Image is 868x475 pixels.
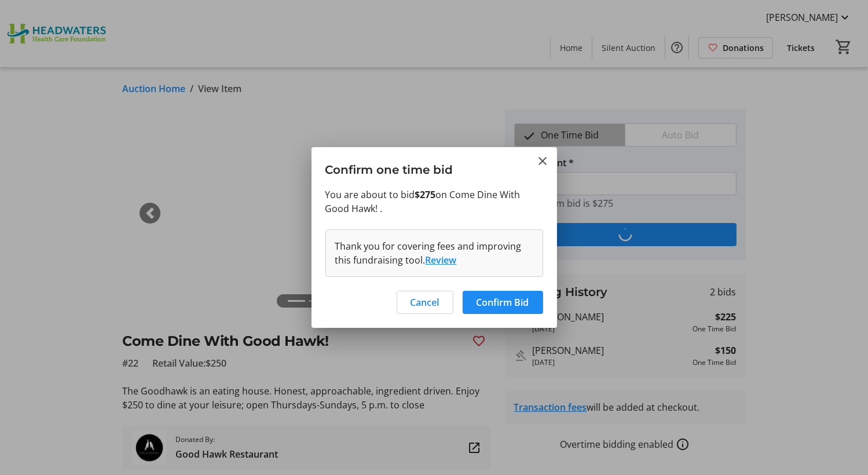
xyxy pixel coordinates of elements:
span: Confirm Bid [477,295,529,309]
button: Cancel [397,291,453,314]
button: Review [426,253,457,267]
div: Thank you for covering fees and improving this fundraising tool. [335,239,533,267]
p: You are about to bid on Come Dine With Good Hawk! . [325,188,543,215]
h3: Confirm one time bid [312,147,557,187]
button: Close [536,154,550,168]
strong: $275 [415,188,436,201]
button: Confirm Bid [463,291,543,314]
span: Cancel [411,295,440,309]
